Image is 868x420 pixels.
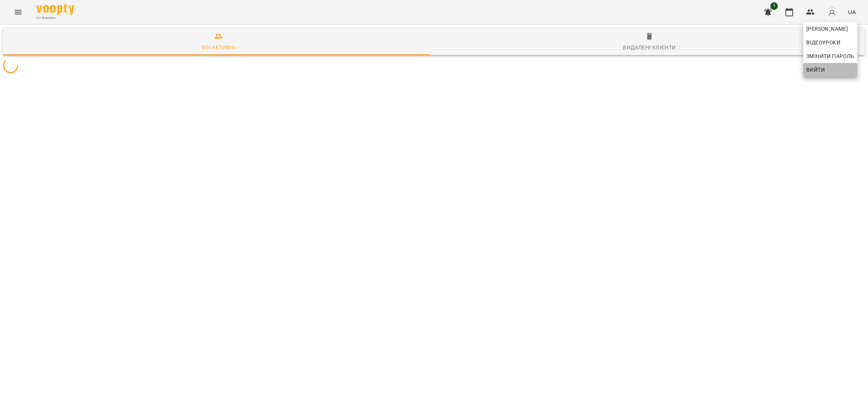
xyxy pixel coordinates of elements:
a: [PERSON_NAME] [803,22,857,36]
button: Вийти [803,63,857,77]
a: Відеоуроки [803,36,843,49]
span: Змінити пароль [806,52,854,61]
span: Відеоуроки [806,38,840,47]
a: Змінити пароль [803,49,857,63]
span: [PERSON_NAME] [806,24,854,33]
span: Вийти [806,65,825,74]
